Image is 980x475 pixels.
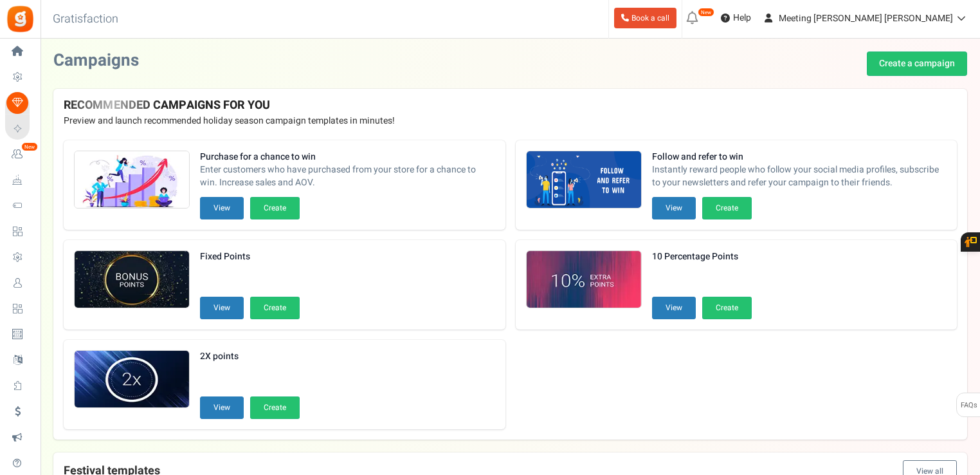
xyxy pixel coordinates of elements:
span: Enter customers who have purchased from your store for a chance to win. Increase sales and AOV. [200,163,495,189]
img: Recommended Campaigns [75,251,189,309]
button: View [652,297,696,319]
em: New [698,8,714,17]
span: Help [730,12,751,24]
a: New [5,144,35,165]
strong: Purchase for a chance to win [200,151,495,163]
a: Book a call [614,8,676,28]
a: Help [716,8,756,28]
button: View [652,197,696,219]
span: Instantly reward people who follow your social media profiles, subscribe to your newsletters and ... [652,163,947,189]
img: Recommended Campaigns [75,351,189,409]
em: New [21,142,38,151]
button: View [200,197,244,219]
h3: Gratisfaction [39,6,132,32]
img: Gratisfaction [6,5,35,33]
img: Recommended Campaigns [75,151,189,209]
button: Create [250,396,300,419]
button: Create [702,297,752,319]
a: Create a campaign [867,51,967,76]
img: Recommended Campaigns [527,251,641,309]
img: Recommended Campaigns [527,151,641,209]
span: FAQs [960,393,977,418]
strong: 10 Percentage Points [652,250,752,263]
strong: Follow and refer to win [652,151,947,163]
button: Create [250,297,300,319]
strong: 2X points [200,350,300,363]
button: Create [702,197,752,219]
h2: Campaigns [53,51,139,70]
button: View [200,297,244,319]
span: Meeting [PERSON_NAME] [PERSON_NAME] [779,12,953,25]
button: View [200,396,244,419]
p: Preview and launch recommended holiday season campaign templates in minutes! [64,115,957,127]
h4: RECOMMENDED CAMPAIGNS FOR YOU [64,99,957,112]
strong: Fixed Points [200,250,300,263]
button: Create [250,197,300,219]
